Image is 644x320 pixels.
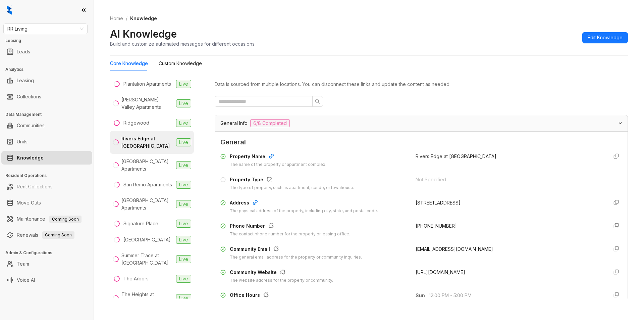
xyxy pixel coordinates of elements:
span: 12:00 PM - 5:00 PM [429,292,603,299]
div: San Remo Apartments [123,181,172,188]
a: Communities [17,119,45,132]
li: Collections [1,90,92,103]
div: The Heights at [GEOGRAPHIC_DATA] [121,291,173,306]
span: Live [176,99,191,107]
span: [URL][DOMAIN_NAME] [416,269,465,275]
div: The Arbors [123,275,149,282]
div: Phone Number [230,222,350,231]
div: The type of property, such as apartment, condo, or townhouse. [230,185,354,191]
a: Collections [17,90,41,103]
div: [GEOGRAPHIC_DATA] Apartments [121,158,173,173]
span: Knowledge [130,15,157,21]
span: 6/8 Completed [250,119,290,127]
span: Live [176,294,191,302]
div: Office Hours [230,291,366,300]
span: expanded [618,121,622,125]
span: Live [176,80,191,88]
img: logo [7,5,12,15]
a: Move Outs [17,196,41,210]
div: [GEOGRAPHIC_DATA] [123,236,171,243]
a: Team [17,257,29,271]
span: Edit Knowledge [588,34,623,41]
span: search [315,99,320,104]
div: The name of the property or apartment complex. [230,162,326,168]
a: Voice AI [17,273,35,287]
span: Live [176,161,191,169]
a: Rent Collections [17,180,53,193]
a: Leasing [17,74,34,87]
h2: AI Knowledge [110,28,177,40]
a: RenewalsComing Soon [17,228,74,242]
div: [GEOGRAPHIC_DATA] Apartments [121,197,173,212]
span: [PHONE_NUMBER] [416,223,457,229]
div: The contact phone number for the property or leasing office. [230,231,350,237]
div: Custom Knowledge [159,60,202,67]
button: Edit Knowledge [582,32,628,43]
div: Property Name [230,153,326,162]
a: Knowledge [17,151,44,165]
li: Renewals [1,228,92,242]
div: Plantation Apartments [123,80,171,88]
li: Units [1,135,92,148]
h3: Data Management [5,111,94,118]
span: Live [176,138,191,146]
h3: Leasing [5,38,94,44]
span: Rivers Edge at [GEOGRAPHIC_DATA] [416,153,496,159]
h3: Admin & Configurations [5,250,94,256]
span: Live [176,275,191,283]
div: The website address for the property or community. [230,277,333,284]
span: General Info [220,120,248,127]
span: [EMAIL_ADDRESS][DOMAIN_NAME] [416,246,493,252]
li: Maintenance [1,212,92,226]
span: RR Living [7,24,84,34]
div: Community Website [230,269,333,277]
div: The general email address for the property or community inquiries. [230,254,362,261]
li: Rent Collections [1,180,92,193]
li: Team [1,257,92,271]
span: Live [176,119,191,127]
a: Units [17,135,28,148]
span: Coming Soon [49,216,82,223]
li: Leads [1,45,92,58]
li: Voice AI [1,273,92,287]
div: Signature Place [123,220,158,227]
div: [PERSON_NAME] Valley Apartments [121,96,173,111]
h3: Analytics [5,66,94,73]
div: Address [230,199,378,208]
div: Not Specified [416,176,603,183]
li: Communities [1,119,92,132]
div: [STREET_ADDRESS] [416,199,603,207]
div: Rivers Edge at [GEOGRAPHIC_DATA] [121,135,173,150]
span: Live [176,255,191,263]
span: Live [176,181,191,189]
a: Leads [17,45,30,58]
li: Move Outs [1,196,92,210]
h3: Resident Operations [5,173,94,179]
div: Core Knowledge [110,60,148,67]
span: Coming Soon [42,231,74,239]
div: Summer Trace at [GEOGRAPHIC_DATA] [121,252,173,267]
div: Property Type [230,176,354,185]
div: The physical address of the property, including city, state, and postal code. [230,208,378,214]
div: General Info6/8 Completed [215,115,628,131]
div: Community Email [230,245,362,254]
span: Live [176,236,191,244]
div: Data is sourced from multiple locations. You can disconnect these links and update the content as... [215,81,628,88]
span: Live [176,220,191,228]
span: Sun [416,292,429,299]
div: Build and customize automated messages for different occasions. [110,40,256,47]
span: General [220,137,622,147]
li: Leasing [1,74,92,87]
span: Live [176,200,191,208]
div: Ridgewood [123,119,149,127]
li: Knowledge [1,151,92,165]
li: / [126,15,127,22]
a: Home [109,15,124,22]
